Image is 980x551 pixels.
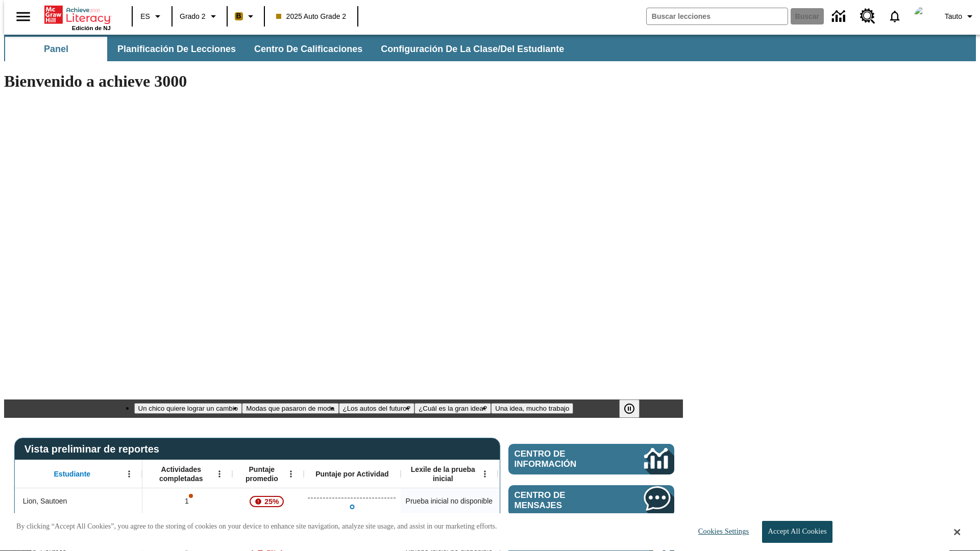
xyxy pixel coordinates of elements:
button: Pausar [619,399,640,418]
button: Diapositiva 1 Un chico quiere lograr un cambio [134,403,242,414]
div: Portada [44,4,111,31]
span: B [236,10,241,22]
a: Portada [44,5,111,25]
button: Planificación de lecciones [109,37,244,61]
span: Estudiante [54,469,91,479]
img: avatar image [914,6,935,27]
button: Boost El color de la clase es anaranjado claro. Cambiar el color de la clase. [231,7,261,26]
button: Cookies Settings [689,521,753,542]
span: Vista preliminar de reportes [24,443,164,455]
button: Diapositiva 3 ¿Los autos del futuro? [339,403,415,414]
span: Edición de NJ [72,25,111,31]
a: Centro de recursos, Se abrirá en una pestaña nueva. [854,3,881,30]
button: Diapositiva 4 ¿Cuál es la gran idea? [414,403,491,414]
span: Centro de mensajes [514,490,614,511]
a: Notificaciones [881,3,908,30]
button: Accept All Cookies [762,521,832,543]
div: , 25%, ¡Atención! La puntuación media de 25% correspondiente al primer intento de este estudiante... [232,488,304,514]
a: Centro de mensajes [508,485,674,516]
div: Subbarra de navegación [4,37,573,61]
button: Abrir menú [283,466,299,482]
span: Lexile de la prueba inicial [406,465,480,483]
span: Puntaje promedio [237,465,286,483]
span: Actividades completadas [148,465,215,483]
span: Planificación de lecciones [117,43,236,55]
button: Close [954,528,960,537]
button: Panel [5,37,107,61]
button: Diapositiva 2 Modas que pasaron de moda [242,403,338,414]
span: Puntaje por Actividad [315,469,388,479]
button: Abrir menú [121,466,137,482]
span: Grado 2 [180,11,206,22]
input: Buscar campo [647,8,788,24]
a: Centro de información [826,3,854,31]
button: Escoja un nuevo avatar [908,3,941,30]
button: Lenguaje: ES, Selecciona un idioma [136,7,168,26]
div: Sin datos, Lion, Sautoen [498,488,595,514]
span: 25% [260,492,283,511]
div: 1, Es posible que sea inválido el puntaje de una o más actividades., Lion, Sautoen [142,488,232,514]
a: Centro de información [508,444,674,474]
span: ES [140,11,150,22]
button: Abrir menú [477,466,493,482]
button: Configuración de la clase/del estudiante [373,37,572,61]
span: Centro de calificaciones [254,43,362,55]
div: Subbarra de navegación [4,35,976,61]
span: Lion, Sautoen [23,496,67,507]
span: Configuración de la clase/del estudiante [381,43,564,55]
div: Pausar [619,399,650,418]
p: By clicking “Accept All Cookies”, you agree to the storing of cookies on your device to enhance s... [16,521,497,532]
button: Abrir menú [212,466,227,482]
button: Perfil/Configuración [941,7,980,26]
button: Abrir el menú lateral [8,2,38,32]
span: Panel [44,43,68,55]
button: Grado: Grado 2, Elige un grado [176,7,224,26]
p: 1 [184,496,191,507]
span: 2025 Auto Grade 2 [276,11,347,22]
button: Centro de calificaciones [246,37,371,61]
button: Diapositiva 5 Una idea, mucho trabajo [491,403,573,414]
span: Centro de información [514,449,610,469]
span: Prueba inicial no disponible, Lion, Sautoen [406,496,493,507]
h1: Bienvenido a achieve 3000 [4,72,683,91]
span: Tauto [945,11,962,22]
